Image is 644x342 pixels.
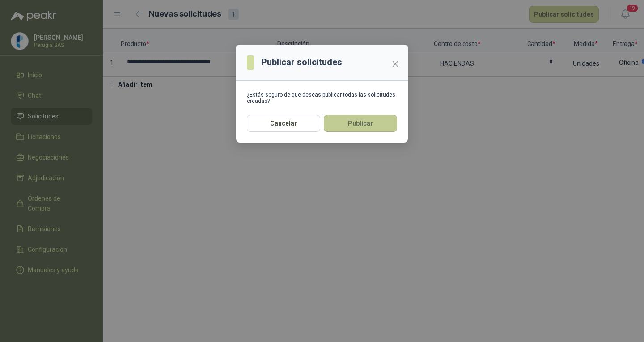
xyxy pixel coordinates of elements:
[261,55,342,69] h3: Publicar solicitudes
[392,60,399,68] span: close
[247,115,320,132] button: Cancelar
[324,115,397,132] button: Publicar
[247,92,397,104] div: ¿Estás seguro de que deseas publicar todas las solicitudes creadas?
[388,57,402,71] button: Close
